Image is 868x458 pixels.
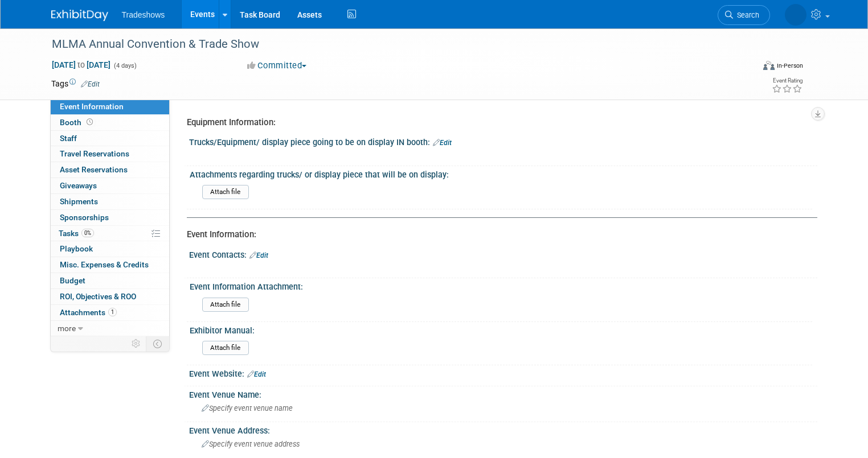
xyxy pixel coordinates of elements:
span: Budget [60,276,85,285]
span: Shipments [60,197,98,206]
span: ROI, Objectives & ROO [60,292,136,301]
div: Event Venue Address: [189,422,817,436]
td: Tags [51,78,100,89]
td: Personalize Event Tab Strip [126,336,146,351]
a: Edit [433,139,452,147]
span: Playbook [60,244,93,253]
a: Shipments [51,194,169,209]
a: Event Information [51,99,169,114]
span: Tradeshows [122,10,165,19]
a: Booth [51,115,169,130]
span: 1 [108,308,117,316]
span: Giveaways [60,181,97,190]
a: Giveaways [51,178,169,193]
a: Travel Reservations [51,146,169,162]
span: [DATE] [DATE] [51,60,111,70]
div: MLMA Annual Convention & Trade Show [48,34,739,55]
a: more [51,321,169,336]
span: Event Information [60,102,124,111]
span: Booth not reserved yet [84,118,95,126]
span: Booth [60,118,95,127]
span: Specify event venue address [202,440,300,448]
span: to [76,60,87,69]
a: Playbook [51,241,169,257]
div: Event Information Attachment: [190,278,812,292]
a: ROI, Objectives & ROO [51,289,169,304]
span: Search [733,11,759,19]
a: Attachments1 [51,305,169,320]
div: Event Rating [772,78,803,84]
span: Attachments [60,308,117,317]
div: Equipment Information: [187,117,809,129]
div: Event Information: [187,229,809,241]
a: Tasks0% [51,226,169,241]
td: Toggle Event Tabs [146,336,169,351]
span: Asset Reservations [60,165,128,174]
span: more [58,324,76,333]
a: Asset Reservations [51,162,169,178]
span: Travel Reservations [60,149,129,158]
div: Exhibitor Manual: [190,322,812,336]
a: Staff [51,131,169,146]
a: Search [718,5,770,25]
a: Edit [247,370,266,378]
a: Budget [51,273,169,288]
a: Edit [249,251,268,259]
div: In-Person [776,61,803,70]
img: ExhibitDay [51,10,108,21]
a: Edit [81,80,100,88]
span: Specify event venue name [202,404,293,412]
img: Format-Inperson.png [763,61,775,70]
div: Event Format [692,59,803,76]
span: 0% [81,229,94,237]
span: Sponsorships [60,213,109,222]
div: Event Website: [189,365,817,380]
a: Misc. Expenses & Credits [51,257,169,273]
div: Attachments regarding trucks/ or display piece that will be on display: [190,166,812,180]
span: (4 days) [113,62,137,69]
div: Trucks/Equipment/ display piece going to be on display IN booth: [189,134,817,148]
img: Kay Reynolds [785,4,806,26]
div: Event Venue Name: [189,386,817,401]
a: Sponsorships [51,210,169,225]
span: Tasks [59,229,94,238]
span: Staff [60,134,77,143]
span: Misc. Expenses & Credits [60,260,149,269]
button: Committed [243,60,311,72]
div: Event Contacts: [189,246,817,261]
